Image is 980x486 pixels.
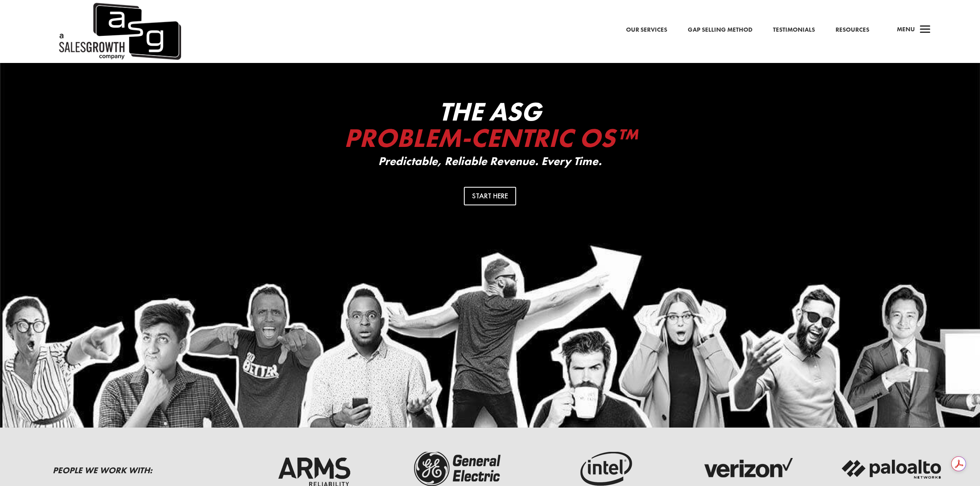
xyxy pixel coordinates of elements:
a: Testimonials [773,25,815,35]
span: a [917,22,933,38]
span: Menu [897,25,915,33]
a: Our Services [626,25,667,35]
a: Start Here [464,187,516,205]
p: Predictable, Reliable Revenue. Every Time. [326,155,655,168]
span: Problem-Centric OS™ [344,121,636,155]
a: Gap Selling Method [688,25,752,35]
h2: The ASG [326,98,655,155]
a: Resources [836,25,869,35]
